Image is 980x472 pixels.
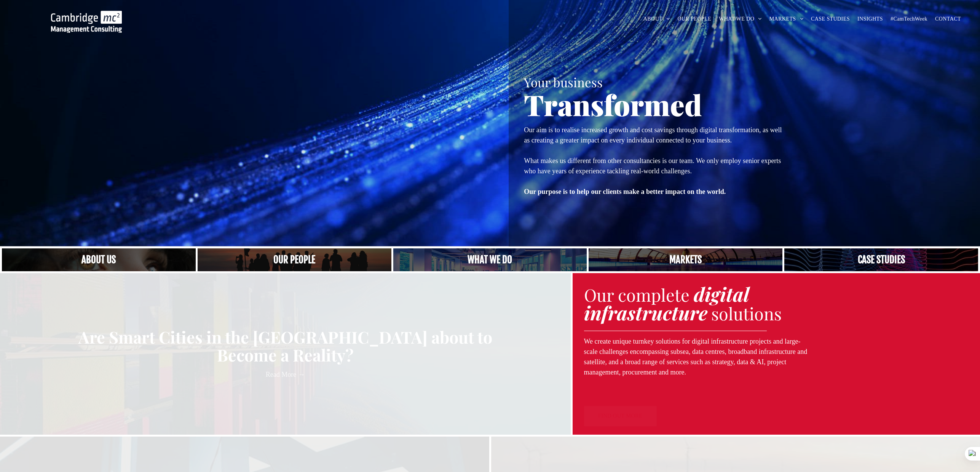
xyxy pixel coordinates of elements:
span: solutions [711,302,782,325]
a: WHAT WE DO [715,13,766,25]
strong: infrastructure [584,300,707,325]
span: We create unique turnkey solutions for digital infrastructure projects and large-scale challenges... [584,338,808,376]
a: CASE STUDIES [807,13,854,25]
a: FIND OUT MORE [584,406,657,426]
a: MARKETS [766,13,807,25]
strong: Our purpose is to help our clients make a better impact on the world. [524,188,726,195]
a: A yoga teacher lifting his whole body off the ground in the peacock pose [393,248,587,271]
a: ABOUT [640,13,674,25]
a: INSIGHTS [854,13,887,25]
a: OUR PEOPLE [674,13,715,25]
span: What makes us different from other consultancies is our team. We only employ senior experts who h... [524,157,781,175]
a: Read More → [6,370,565,380]
a: #CamTechWeek [887,13,931,25]
span: Your business [524,74,603,90]
img: Cambridge MC Logo [51,11,122,33]
span: FIND OUT MORE [598,407,642,426]
a: CONTACT [931,13,965,25]
strong: digital [694,281,749,307]
span: Transformed [524,85,702,123]
span: Our complete [584,283,690,306]
a: Are Smart Cities in the [GEOGRAPHIC_DATA] about to Become a Reality? [6,328,565,364]
span: Our aim is to realise increased growth and cost savings through digital transformation, as well a... [524,126,782,144]
a: Close up of woman's face, centered on her eyes [2,248,196,271]
a: A crowd in silhouette at sunset, on a rise or lookout point [198,248,391,271]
